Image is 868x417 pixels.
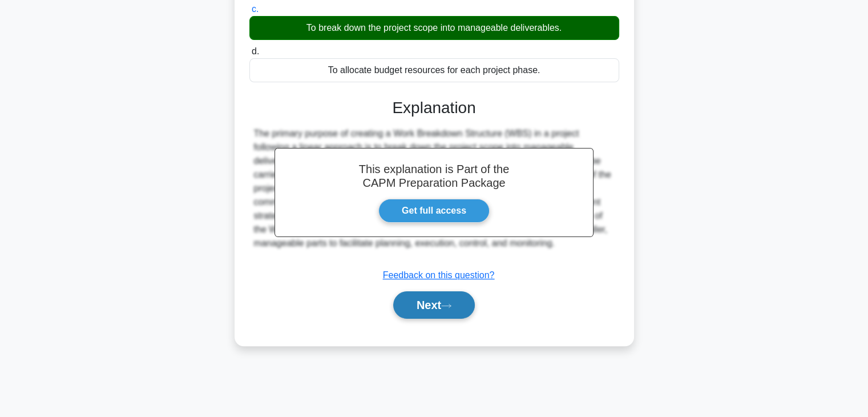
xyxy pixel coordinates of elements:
[249,58,619,82] div: To allocate budget resources for each project phase.
[383,270,495,280] a: Feedback on this question?
[256,98,612,118] h3: Explanation
[252,46,259,56] span: d.
[249,16,619,40] div: To break down the project scope into manageable deliverables.
[393,291,475,319] button: Next
[378,199,490,223] a: Get full access
[254,127,615,250] div: The primary purpose of creating a Work Breakdown Structure (WBS) in a project following a linear ...
[252,4,259,14] span: c.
